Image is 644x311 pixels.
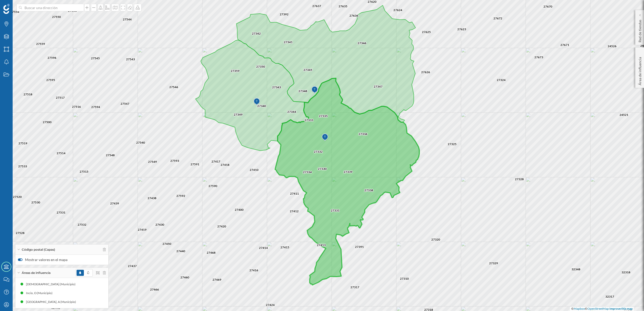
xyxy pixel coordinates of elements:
[637,18,642,42] p: Red de tiendas
[26,282,78,287] div: [DEMOGRAPHIC_DATA] (Municipio)
[587,307,609,310] a: OpenStreetMap
[26,291,55,296] div: Incio, O (Municipio)
[637,55,642,85] p: Área de influencia
[574,307,585,310] a: Mapbox
[253,97,260,107] img: Marker
[26,299,79,304] div: [GEOGRAPHIC_DATA], A (Municipio)
[311,85,318,95] img: Marker
[22,271,51,275] span: Áreas de influencia
[18,257,106,262] label: Mostrar valores en el mapa
[609,307,633,310] a: Improve this map
[22,247,55,252] span: Código postal (Capas)
[10,4,28,8] span: Soporte
[322,132,328,142] img: Marker
[570,307,634,311] div: © ©
[3,4,10,14] img: Geoblink Logo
